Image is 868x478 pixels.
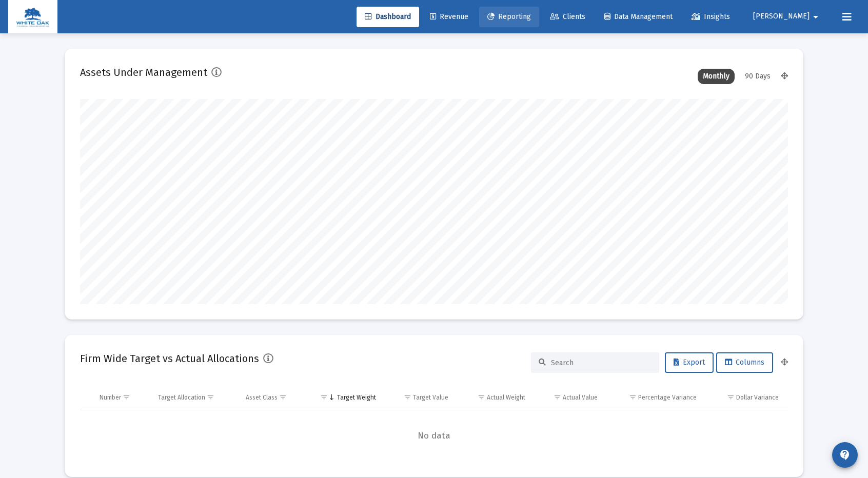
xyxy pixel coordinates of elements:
span: Show filter options for column 'Asset Class' [279,393,287,401]
div: Dollar Variance [736,393,779,402]
td: Column Target Weight [306,385,383,410]
div: 90 Days [740,69,776,84]
td: Column Target Value [383,385,456,410]
span: Dashboard [365,12,411,21]
div: Actual Value [563,393,598,402]
td: Column Asset Class [239,385,307,410]
td: Column Target Allocation [151,385,239,410]
div: Actual Weight [487,393,525,402]
a: Clients [542,7,594,27]
div: Target Value [413,393,448,402]
div: Data grid [80,385,788,462]
span: Reporting [487,12,531,21]
span: Clients [550,12,585,21]
span: Columns [725,358,764,367]
span: Export [674,358,705,367]
div: Monthly [698,69,735,84]
div: Target Allocation [158,393,205,402]
span: Show filter options for column 'Number' [123,393,130,401]
div: Percentage Variance [638,393,697,402]
span: Show filter options for column 'Dollar Variance' [727,393,735,401]
td: Column Dollar Variance [704,385,788,410]
td: Column Number [92,385,151,410]
span: Show filter options for column 'Percentage Variance' [629,393,637,401]
td: Column Actual Weight [456,385,532,410]
div: Target Weight [337,393,376,402]
span: Show filter options for column 'Target Allocation' [207,393,214,401]
span: Show filter options for column 'Target Weight' [320,393,328,401]
button: [PERSON_NAME] [741,6,834,27]
span: Show filter options for column 'Target Value' [404,393,411,401]
span: [PERSON_NAME] [753,12,810,21]
a: Dashboard [357,7,419,27]
td: Column Percentage Variance [605,385,703,410]
span: Show filter options for column 'Actual Value' [554,393,561,401]
button: Columns [716,352,773,373]
div: Number [100,393,121,402]
span: Data Management [604,12,673,21]
h2: Assets Under Management [80,64,207,81]
h2: Firm Wide Target vs Actual Allocations [80,350,259,367]
span: Show filter options for column 'Actual Weight' [478,393,485,401]
a: Reporting [479,7,539,27]
a: Data Management [596,7,681,27]
a: Insights [683,7,738,27]
button: Export [665,352,714,373]
span: Revenue [430,12,468,21]
input: Search [551,358,652,367]
span: Insights [692,12,730,21]
img: Dashboard [16,7,50,27]
mat-icon: arrow_drop_down [810,7,822,27]
td: Column Actual Value [532,385,605,410]
mat-icon: contact_support [839,449,851,461]
span: No data [80,430,788,442]
div: Asset Class [246,393,278,402]
a: Revenue [422,7,477,27]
